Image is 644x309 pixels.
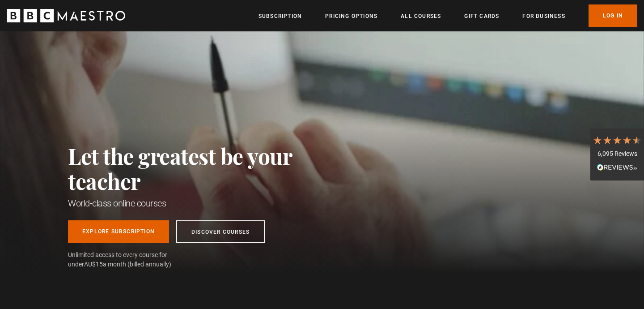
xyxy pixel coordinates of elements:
div: 6,095 ReviewsRead All Reviews [590,129,644,180]
div: Read All Reviews [593,163,642,174]
span: AU$15 [84,261,103,268]
a: Subscription [258,12,302,21]
div: 4.7 Stars [593,135,642,145]
div: 6,095 Reviews [593,150,642,159]
a: For business [522,12,565,21]
span: Unlimited access to every course for under a month (billed annually) [68,250,189,269]
a: Explore Subscription [68,220,169,243]
nav: Primary [258,4,637,27]
a: Log In [589,4,637,27]
svg: BBC Maestro [7,9,125,22]
h1: World-class online courses [68,197,332,210]
img: REVIEWS.io [597,164,637,170]
a: Pricing Options [325,12,377,21]
a: All Courses [401,12,441,21]
h2: Let the greatest be your teacher [68,143,332,193]
a: Discover Courses [176,220,265,243]
a: Gift Cards [464,12,499,21]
